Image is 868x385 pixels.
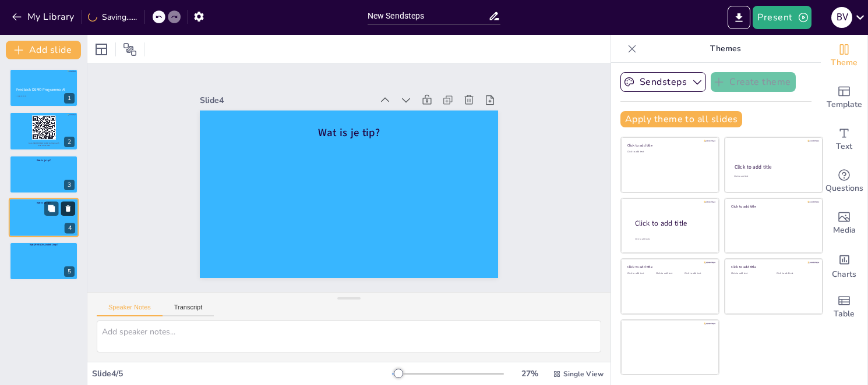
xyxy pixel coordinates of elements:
[656,272,682,275] div: Click to add text
[163,304,214,316] button: Transcript
[16,95,26,97] span: 21 augustus 2025
[831,56,858,69] span: Theme
[64,137,75,147] div: 2
[318,126,380,140] span: Wat is je tip?
[821,244,867,286] div: Add charts and graphs
[831,7,852,28] div: B V
[728,6,750,29] button: Export to PowerPoint
[620,72,706,92] button: Sendsteps
[9,242,78,280] div: 5
[731,265,814,269] div: Click to add title
[65,223,75,234] div: 4
[825,182,863,195] span: Questions
[836,140,852,153] span: Text
[831,6,852,29] button: B V
[735,163,812,170] div: Click to add title
[821,35,867,77] div: Change the overall theme
[777,272,813,275] div: Click to add text
[30,243,58,247] span: Wat [PERSON_NAME] top?
[753,6,811,29] button: Present
[821,119,867,161] div: Add text boxes
[16,87,65,92] span: Feedback DEMO Programma AI
[627,272,654,275] div: Click to add text
[620,111,742,127] button: Apply theme to all slides
[64,266,75,277] div: 5
[97,304,163,316] button: Speaker Notes
[734,175,811,178] div: Click to add text
[711,72,796,92] button: Create theme
[821,161,867,202] div: Get real-time input from your audience
[9,155,78,194] div: 3
[627,265,711,269] div: Click to add title
[821,77,867,119] div: Add ready made slides
[123,42,137,56] span: Position
[37,201,51,205] span: Wat is je tip?
[37,159,51,162] span: Wat is je tip?
[832,268,856,281] span: Charts
[200,95,372,106] div: Slide 4
[827,98,862,111] span: Template
[834,308,855,320] span: Table
[64,180,75,190] div: 3
[635,238,708,241] div: Click to add body
[29,142,59,146] span: Go to [URL][DOMAIN_NAME] and login with code: minocw464
[731,272,768,275] div: Click to add text
[684,272,711,275] div: Click to add text
[9,8,79,26] button: My Library
[88,12,137,23] div: Saving......
[627,143,711,148] div: Click to add title
[563,369,604,379] span: Single View
[731,204,814,208] div: Click to add title
[821,286,867,328] div: Add a table
[627,151,711,154] div: Click to add text
[44,202,58,216] button: Duplicate Slide
[635,219,710,229] div: Click to add title
[64,93,75,104] div: 1
[9,198,79,237] div: 4
[61,202,75,216] button: Delete Slide
[833,224,856,237] span: Media
[516,368,544,379] div: 27 %
[92,40,111,59] div: Layout
[821,202,867,244] div: Add images, graphics, shapes or video
[641,35,809,63] p: Themes
[6,41,81,59] button: Add slide
[368,8,488,24] input: Insert title
[92,368,392,379] div: Slide 4 / 5
[9,69,78,107] div: 1
[9,112,78,150] div: 2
